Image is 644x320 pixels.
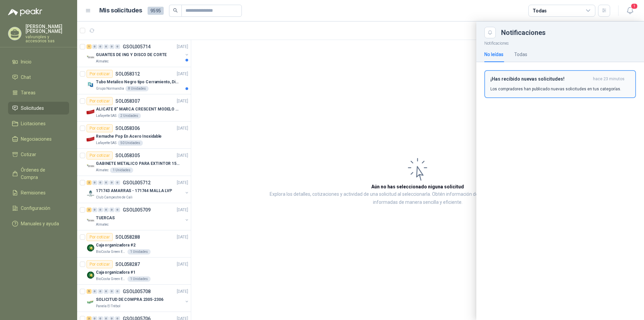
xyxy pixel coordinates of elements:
[8,8,42,16] img: Logo peakr
[514,51,527,58] div: Todas
[8,55,69,68] a: Inicio
[624,5,636,17] button: 1
[476,38,644,47] p: Notificaciones
[25,35,69,43] p: valvuniples y accesorios sas
[21,120,46,127] span: Licitaciones
[21,189,46,196] span: Remisiones
[21,166,63,181] span: Órdenes de Compra
[21,151,36,158] span: Cotizar
[8,164,69,184] a: Órdenes de Compra
[8,186,69,199] a: Remisiones
[8,202,69,215] a: Configuración
[21,220,59,227] span: Manuales y ayuda
[8,71,69,84] a: Chat
[8,148,69,161] a: Cotizar
[484,70,636,98] button: ¡Has recibido nuevas solicitudes!hace 23 minutos Los compradores han publicado nuevas solicitudes...
[21,58,32,65] span: Inicio
[173,8,178,13] span: search
[21,204,50,212] span: Configuración
[148,7,164,15] span: 9595
[21,89,36,96] span: Tareas
[533,7,547,14] div: Todas
[99,6,142,15] h1: Mis solicitudes
[8,102,69,115] a: Solicitudes
[631,3,638,9] span: 1
[8,133,69,145] a: Negociaciones
[484,27,496,38] button: Close
[501,29,636,36] div: Notificaciones
[21,74,31,81] span: Chat
[484,51,503,58] div: No leídas
[8,86,69,99] a: Tareas
[490,86,621,92] p: Los compradores han publicado nuevas solicitudes en tus categorías.
[8,117,69,130] a: Licitaciones
[8,217,69,230] a: Manuales y ayuda
[25,24,69,34] p: [PERSON_NAME] [PERSON_NAME]
[490,76,590,82] h3: ¡Has recibido nuevas solicitudes!
[593,76,625,82] span: hace 23 minutos
[21,104,44,112] span: Solicitudes
[21,135,52,143] span: Negociaciones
